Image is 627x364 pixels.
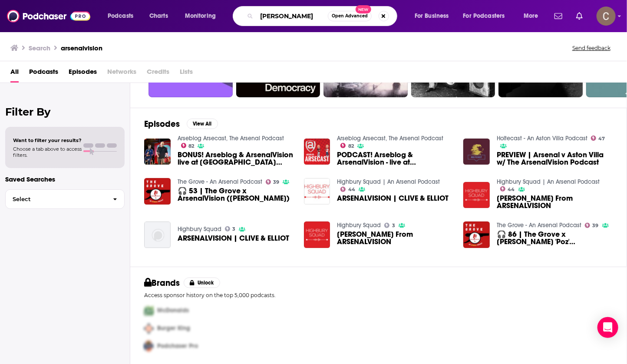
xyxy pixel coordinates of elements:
span: Want to filter your results? [13,137,82,143]
h3: arsenalvision [61,44,102,52]
span: 🎧 53 | The Grove x ArsenalVision ([PERSON_NAME]) [178,187,294,202]
img: First Pro Logo [141,302,157,320]
span: 44 [508,188,515,192]
span: Lists [180,65,193,83]
button: Show profile menu [597,7,616,26]
a: The Grove - An Arsenal Podcast [497,222,581,229]
a: ELLIOT From ARSENALVISION [497,195,613,209]
img: BONUS! Arseblog & ArsenalVision live at Union Chapel 2025 [144,139,171,165]
a: Arseblog Arsecast, The Arsenal Podcast [178,135,284,142]
button: Select [5,189,125,209]
img: User Profile [597,7,616,26]
p: Access sponsor history on the top 5,000 podcasts. [144,292,613,298]
a: Charts [144,9,173,23]
a: PREVIEW | Arsenal v Aston Villa w/ The ArsenalVision Podcast [497,151,613,166]
img: ELLIOT From ARSENALVISION [463,182,490,208]
a: Podcasts [29,65,58,83]
input: Search podcasts, credits, & more... [257,9,328,23]
span: McDonalds [157,307,189,314]
span: PODCAST! Arseblog & ArsenalVision - live at [GEOGRAPHIC_DATA] 2024 [337,151,453,166]
a: 39 [266,179,280,185]
img: ARSENALVISION | CLIVE & ELLIOT [304,178,330,205]
a: 82 [340,143,354,148]
span: 47 [599,137,605,141]
a: 3 [225,226,236,232]
a: Episodes [69,65,97,83]
span: 39 [593,224,599,228]
a: Highbury Squad [337,222,381,229]
a: ARSENALVISION | CLIVE & ELLIOT [178,235,289,242]
span: Open Advanced [332,14,368,18]
span: 82 [188,144,194,148]
a: ARSENALVISION | CLIVE & ELLIOT [144,222,171,248]
span: Logged in as clay.bolton [597,7,616,26]
a: 44 [500,186,515,192]
span: Monitoring [185,10,216,22]
a: Highbury Squad | An Arsenal Podcast [497,178,600,185]
a: 47 [591,136,605,141]
a: BONUS! Arseblog & ArsenalVision live at Union Chapel 2025 [178,151,294,166]
a: 39 [585,223,599,228]
span: 3 [232,227,235,231]
span: Burger King [157,325,190,332]
a: 44 [340,187,355,192]
div: Search podcasts, credits, & more... [241,6,406,26]
button: open menu [179,9,227,23]
a: 3 [384,223,395,228]
a: ELLIOT From ARSENALVISION [337,231,453,245]
span: New [356,5,371,13]
a: 🎧 53 | The Grove x ArsenalVision (Elliot) [144,178,171,205]
h2: Brands [144,278,180,288]
a: All [10,65,19,83]
img: PREVIEW | Arsenal v Aston Villa w/ The ArsenalVision Podcast [463,139,490,165]
div: Open Intercom Messenger [597,317,618,338]
h3: Search [29,44,50,52]
span: More [524,10,538,22]
button: Send feedback [570,44,613,52]
span: BONUS! Arseblog & ArsenalVision live at [GEOGRAPHIC_DATA] 2025 [178,151,294,166]
button: Unlock [184,278,221,288]
img: Podchaser - Follow, Share and Rate Podcasts [7,8,90,24]
span: [PERSON_NAME] From ARSENALVISION [337,231,453,245]
a: EpisodesView All [144,119,218,129]
img: 🎧 86 | The Grove x Paul 'Poz' Cassidy (ArsenalVision) [463,222,490,248]
span: 44 [348,188,355,192]
button: open menu [518,9,549,23]
img: ELLIOT From ARSENALVISION [304,222,330,248]
span: Choose a tab above to access filters. [13,146,82,158]
button: open menu [102,9,145,23]
span: 🎧 86 | The Grove x [PERSON_NAME] 'Poz' [PERSON_NAME] (ArsenalVision) [497,231,613,245]
img: Third Pro Logo [141,338,157,355]
button: open menu [458,9,518,23]
span: Podchaser Pro [157,343,198,350]
button: View All [187,119,218,129]
a: ARSENALVISION | CLIVE & ELLIOT [337,195,449,202]
a: Show notifications dropdown [551,9,566,23]
span: [PERSON_NAME] From ARSENALVISION [497,195,613,209]
p: Saved Searches [5,175,125,183]
span: Networks [107,65,136,83]
a: Highbury Squad | An Arsenal Podcast [337,178,440,185]
a: Highbury Squad [178,225,221,233]
button: open menu [409,9,460,23]
img: Second Pro Logo [141,320,157,338]
span: For Podcasters [463,10,505,22]
h2: Filter By [5,106,125,118]
span: Select [6,196,106,202]
a: Holtecast - An Aston Villa Podcast [497,135,587,142]
span: 3 [392,224,395,228]
a: 🎧 53 | The Grove x ArsenalVision (Elliot) [178,187,294,202]
span: Credits [147,65,169,83]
